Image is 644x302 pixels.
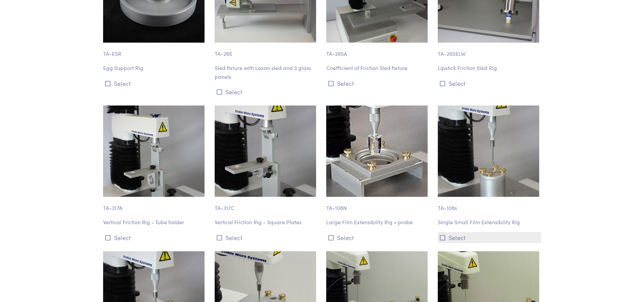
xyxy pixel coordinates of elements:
[326,106,428,197] img: ta-108_sml_0298.jpg
[103,232,207,243] button: Select
[438,106,539,197] img: ta-108s_film-extensibility-rig.jpg
[326,43,430,58] p: TA-265A
[215,232,318,243] button: Select
[326,197,430,212] p: TA-108N
[438,218,541,227] p: Single Small Film Extensibility Rig
[215,197,318,212] p: TA-317C
[103,197,207,212] p: TA-317A
[326,78,430,89] button: Select
[103,106,205,197] img: ta-317a_vertical-friction-rig2.jpg
[438,197,541,212] p: TA-108s
[438,232,541,243] button: Select
[438,43,541,58] p: TA-265ELW
[215,218,318,227] p: Vertical Friction Rig - Square Plates
[215,86,318,97] button: Select
[326,232,430,243] button: Select
[103,218,207,227] p: Vertical Friction Rig - Tube holder
[215,106,316,197] img: ta-317c_vertical-friction-rig.jpg
[215,64,318,81] p: Sled fixture with Lexan sled and 3 glass panels
[215,43,318,58] p: TA-265
[326,218,430,227] p: Large Film Extensibility Rig + probe
[103,78,207,89] button: Select
[103,64,207,72] p: Egg Support Rig
[103,43,207,58] p: TA-ESR
[438,64,541,72] p: Lipstick Friction Sled Rig
[438,78,541,89] button: Select
[326,64,430,72] p: Coefficient of Friction Sled fixture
